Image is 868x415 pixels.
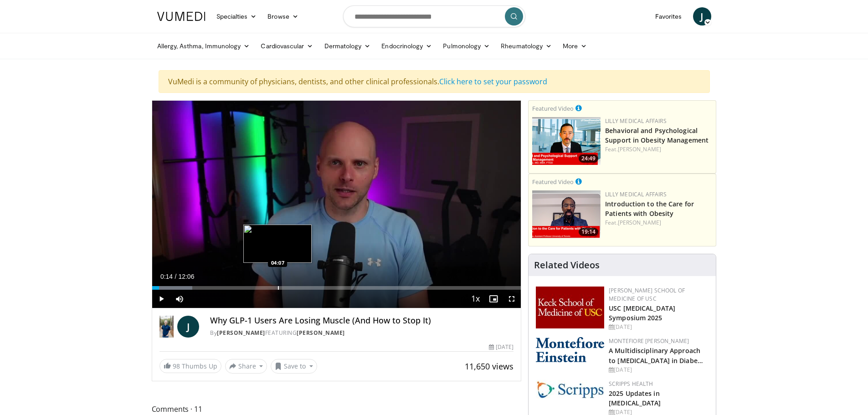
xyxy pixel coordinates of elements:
[536,380,604,399] img: c9f2b0b7-b02a-4276-a72a-b0cbb4230bc1.jpg.150x105_q85_autocrop_double_scale_upscale_version-0.2.jpg
[175,273,177,280] span: /
[465,361,514,372] span: 11,650 views
[173,362,180,370] span: 98
[484,290,503,308] button: Enable picture-in-picture mode
[618,145,661,153] a: [PERSON_NAME]
[159,70,710,93] div: VuMedi is a community of physicians, dentists, and other clinical professionals.
[152,286,521,290] div: Progress Bar
[534,260,600,271] h4: Related Videos
[211,7,262,26] a: Specialties
[210,329,514,337] div: By FEATURING
[605,145,712,154] div: Feat.
[466,290,484,308] button: Playback Rate
[609,337,689,345] a: Montefiore [PERSON_NAME]
[152,101,521,308] video-js: Video Player
[271,359,317,374] button: Save to
[489,343,514,351] div: [DATE]
[178,273,194,280] span: 12:06
[609,287,685,302] a: [PERSON_NAME] School of Medicine of USC
[609,346,703,364] a: A Multidisciplinary Approach to [MEDICAL_DATA] in Diabe…
[532,178,574,186] small: Featured Video
[159,316,174,338] img: Dr. Jordan Rennicke
[532,117,601,165] a: 24:49
[343,5,525,27] input: Search topics, interventions
[217,329,265,337] a: [PERSON_NAME]
[495,37,557,55] a: Rheumatology
[605,200,694,218] a: Introduction to the Care for Patients with Obesity
[605,219,712,227] div: Feat.
[609,304,675,322] a: USC [MEDICAL_DATA] Symposium 2025
[579,228,598,236] span: 19:14
[210,316,514,326] h4: Why GLP-1 Users Are Losing Muscle (And How to Stop It)
[609,323,709,331] div: [DATE]
[536,287,604,328] img: 7b941f1f-d101-407a-8bfa-07bd47db01ba.png.150x105_q85_autocrop_double_scale_upscale_version-0.2.jpg
[160,273,173,280] span: 0:14
[297,329,345,337] a: [PERSON_NAME]
[618,219,661,226] a: [PERSON_NAME]
[439,77,547,87] a: Click here to set your password
[255,37,318,55] a: Cardiovascular
[605,190,667,198] a: Lilly Medical Affairs
[605,117,667,125] a: Lilly Medical Affairs
[503,290,521,308] button: Fullscreen
[693,7,711,26] a: J
[532,117,601,165] img: ba3304f6-7838-4e41-9c0f-2e31ebde6754.png.150x105_q85_crop-smart_upscale.png
[152,37,256,55] a: Allergy, Asthma, Immunology
[177,316,199,338] a: J
[532,104,574,113] small: Featured Video
[157,12,205,21] img: VuMedi Logo
[159,359,221,373] a: 98 Thumbs Up
[532,190,601,238] a: 19:14
[536,337,604,362] img: b0142b4c-93a1-4b58-8f91-5265c282693c.png.150x105_q85_autocrop_double_scale_upscale_version-0.2.png
[152,403,522,415] span: Comments 11
[262,7,304,26] a: Browse
[437,37,495,55] a: Pulmonology
[609,366,709,374] div: [DATE]
[609,380,653,388] a: Scripps Health
[319,37,376,55] a: Dermatology
[152,290,170,308] button: Play
[609,389,661,407] a: 2025 Updates in [MEDICAL_DATA]
[170,290,189,308] button: Mute
[376,37,437,55] a: Endocrinology
[650,7,688,26] a: Favorites
[579,154,598,163] span: 24:49
[605,126,709,144] a: Behavioral and Psychological Support in Obesity Management
[532,190,601,238] img: acc2e291-ced4-4dd5-b17b-d06994da28f3.png.150x105_q85_crop-smart_upscale.png
[243,225,312,263] img: image.jpeg
[557,37,592,55] a: More
[225,359,267,374] button: Share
